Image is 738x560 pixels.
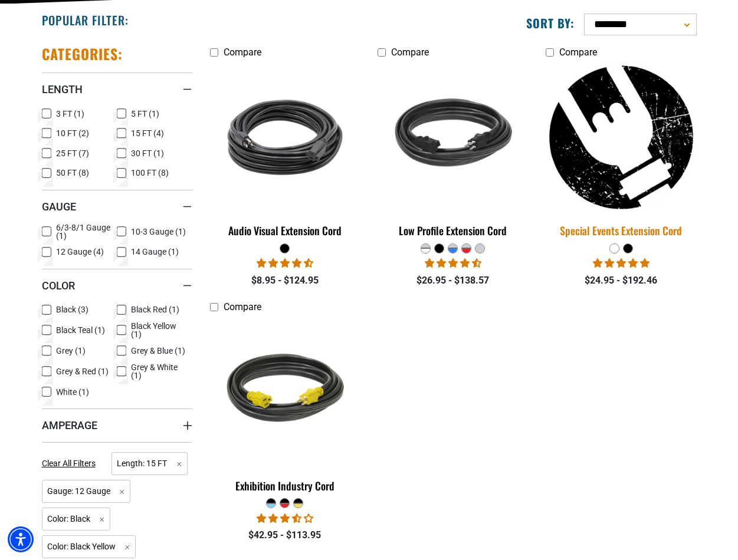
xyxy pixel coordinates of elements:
summary: Length [42,73,192,106]
span: Black (3) [56,305,88,314]
summary: Color [42,269,192,302]
span: Compare [391,47,429,58]
img: black [539,62,704,213]
a: Clear All Filters [42,457,100,470]
div: Low Profile Extension Cord [378,225,528,236]
span: Grey & Red (1) [56,367,109,375]
img: black [211,70,359,205]
h2: Categories: [42,45,123,63]
span: Grey & Blue (1) [131,347,185,355]
summary: Amperage [42,409,192,442]
summary: Gauge [42,190,192,223]
span: 50 FT (8) [56,169,89,177]
span: 100 FT (8) [131,169,169,177]
span: Clear All Filters [42,459,96,468]
div: Special Events Extension Cord [546,225,696,236]
span: 15 FT (4) [131,129,164,137]
span: 14 Gauge (1) [131,248,179,256]
span: 4.72 stars [257,258,313,269]
div: $42.95 - $113.95 [210,528,360,542]
div: Accessibility Menu [8,526,34,552]
span: Black Teal (1) [56,326,105,334]
span: Black Red (1) [131,305,179,314]
span: Compare [224,47,261,58]
a: Color: Black [42,513,111,524]
span: Length: 15 FT [111,452,188,475]
div: $24.95 - $192.46 [546,274,696,288]
span: Color: Black [42,508,111,531]
span: Gauge: 12 Gauge [42,480,131,503]
span: Color [42,279,75,292]
span: Amperage [42,419,97,432]
span: Grey & White (1) [131,363,188,380]
span: Gauge [42,200,76,213]
a: Color: Black Yellow [42,541,136,552]
span: White (1) [56,388,89,396]
span: Compare [559,47,597,58]
span: 12 Gauge (4) [56,248,104,256]
span: 10-3 Gauge (1) [131,228,186,236]
div: Exhibition Industry Cord [210,480,360,491]
span: 6/3-8/1 Gauge (1) [56,223,113,240]
h2: Popular Filter: [42,12,129,28]
div: $26.95 - $138.57 [378,274,528,288]
a: Gauge: 12 Gauge [42,485,131,496]
a: black Special Events Extension Cord [546,64,696,243]
span: 30 FT (1) [131,149,164,157]
div: $8.95 - $124.95 [210,274,360,288]
span: 3.67 stars [257,513,313,524]
label: Sort by: [526,15,575,31]
a: black Low Profile Extension Cord [378,64,528,243]
span: Black Yellow (1) [131,322,188,338]
span: 25 FT (7) [56,149,89,157]
span: 3 FT (1) [56,110,84,118]
span: 4.50 stars [425,258,481,269]
img: black yellow [211,324,359,460]
span: 5 FT (1) [131,110,159,118]
span: Compare [224,301,261,312]
span: Color: Black Yellow [42,535,136,558]
img: black [379,70,527,205]
a: Length: 15 FT [111,457,188,469]
span: 5.00 stars [593,258,650,269]
a: black yellow Exhibition Industry Cord [210,319,360,498]
div: Audio Visual Extension Cord [210,225,360,236]
span: Length [42,83,83,96]
span: Grey (1) [56,347,86,355]
a: black Audio Visual Extension Cord [210,64,360,243]
span: 10 FT (2) [56,129,89,137]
